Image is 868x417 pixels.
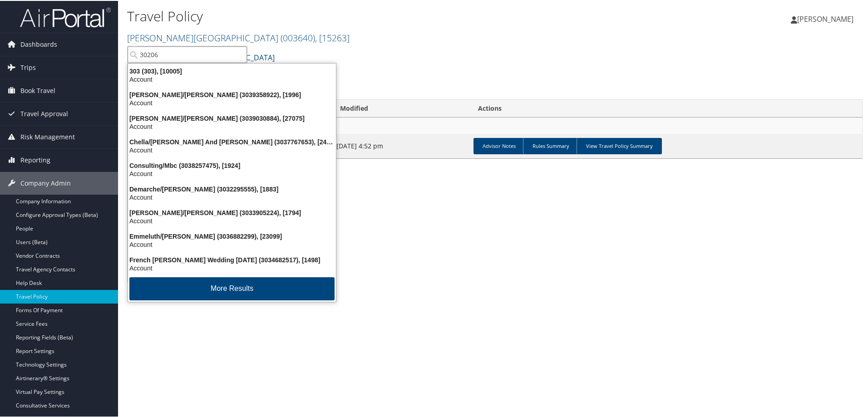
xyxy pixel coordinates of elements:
button: More Results [129,276,335,299]
span: ( 003640 ) [281,31,315,43]
span: Trips [20,55,36,78]
div: [PERSON_NAME]/[PERSON_NAME] (3039358922), [1996] [123,90,341,98]
div: Consulting/Mbc (3038257475), [1924] [123,161,341,169]
span: Company Admin [20,171,71,194]
span: Reporting [20,148,50,171]
div: Demarche/[PERSON_NAME] (3032295555), [1883] [123,184,341,192]
div: Account [123,240,341,248]
a: View Travel Policy Summary [577,137,662,153]
div: Account [123,216,341,224]
div: Account [123,263,341,271]
img: airportal-logo.png [20,6,111,27]
a: [PERSON_NAME] [791,5,863,32]
div: Account [123,98,341,106]
div: Account [123,122,341,130]
th: Modified: activate to sort column ascending [332,99,469,117]
span: Dashboards [20,32,57,55]
div: 303 (303), [10005] [123,66,341,74]
div: Chella/[PERSON_NAME] And [PERSON_NAME] (3037767653), [2446] [123,137,341,145]
a: Rules Summary [523,137,578,153]
span: Risk Management [20,125,75,147]
div: Account [123,169,341,177]
input: Search Accounts [128,45,247,62]
div: French [PERSON_NAME] Wedding [DATE] (3034682517), [1498] [123,255,341,263]
div: Account [123,145,341,153]
div: [PERSON_NAME]/[PERSON_NAME] (3033905224), [1794] [123,208,341,216]
div: Emmeluth/[PERSON_NAME] (3036882299), [23099] [123,231,341,240]
span: Book Travel [20,78,55,101]
div: Account [123,74,341,83]
th: Actions [470,99,862,117]
td: [DATE] 4:52 pm [332,133,469,157]
h1: Travel Policy [127,6,617,25]
div: [PERSON_NAME]/[PERSON_NAME] (3039030884), [27075] [123,113,341,122]
a: Advisor Notes [473,137,525,153]
span: [PERSON_NAME] [797,13,853,23]
td: [PERSON_NAME][GEOGRAPHIC_DATA] [128,117,862,133]
span: Travel Approval [20,102,68,124]
a: [PERSON_NAME][GEOGRAPHIC_DATA] [127,31,350,43]
div: Account [123,192,341,201]
span: , [ 15263 ] [315,31,350,43]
